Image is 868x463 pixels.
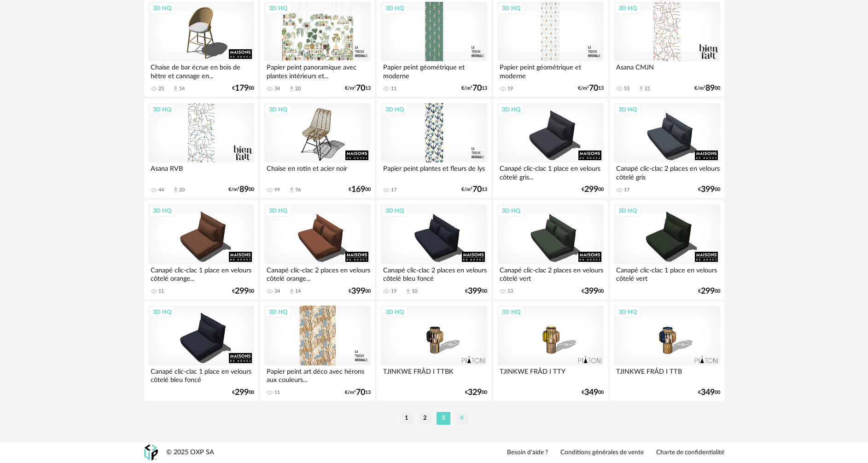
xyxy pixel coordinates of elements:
div: € 00 [698,288,720,295]
div: € 00 [582,288,604,295]
a: Conditions générales de vente [560,449,644,457]
div: 3D HQ [614,104,641,116]
span: 70 [472,85,482,92]
span: 299 [584,186,598,193]
div: €/m² 13 [345,389,371,396]
div: €/m² 00 [228,186,254,193]
div: € 00 [349,186,371,193]
span: Download icon [288,186,295,193]
a: 3D HQ Canapé clic-clac 2 places en velours côtelé orange... 34 Download icon 14 €39900 [260,200,374,300]
div: 76 [295,187,301,193]
a: 3D HQ Asana RVB 44 Download icon 20 €/m²8900 [144,99,258,198]
a: 3D HQ TJINKWE FRÅD I TTBK €32900 [377,301,491,401]
div: 3D HQ [149,104,175,116]
div: 3D HQ [614,205,641,217]
div: TJINKWE FRÅD I TTBK [381,365,487,384]
span: 299 [235,288,249,295]
div: 20 [179,187,185,193]
div: Papier peint panoramique avec plantes intérieurs et... [264,61,370,80]
div: 13 [507,288,513,295]
a: 3D HQ Canapé clic-clac 1 place en velours côtelé gris... €29900 [493,99,607,198]
span: 179 [235,85,249,92]
span: Download icon [172,85,179,92]
div: Canapé clic-clac 2 places en velours côtelé bleu foncé [381,264,487,283]
span: 89 [705,85,715,92]
div: 34 [274,86,280,92]
div: 25 [158,86,164,92]
div: 44 [158,187,164,193]
div: € 00 [232,85,254,92]
div: € 00 [465,389,487,396]
a: 3D HQ Chaise en rotin et acier noir 99 Download icon 76 €16900 [260,99,374,198]
img: OXP [144,445,158,461]
div: TJINKWE FRÅD I TTB [614,365,720,384]
span: 399 [701,186,715,193]
div: € 00 [465,288,487,295]
span: Download icon [288,288,295,295]
div: Canapé clic-clac 2 places en velours côtelé vert [497,264,603,283]
div: 3D HQ [149,2,175,14]
div: € 00 [582,389,604,396]
div: 11 [158,288,164,295]
div: 3D HQ [381,306,408,318]
a: 3D HQ Papier peint art déco avec hérons aux couleurs... 11 €/m²7013 [260,301,374,401]
div: Papier peint art déco avec hérons aux couleurs... [264,365,370,384]
div: 21 [645,86,650,92]
span: 70 [472,186,482,193]
div: 3D HQ [498,306,524,318]
div: 3D HQ [265,306,291,318]
a: 3D HQ Canapé clic-clac 1 place en velours côtelé bleu foncé €29900 [144,301,258,401]
div: 3D HQ [265,104,291,116]
a: 3D HQ Canapé clic-clac 2 places en velours côtelé gris 17 €39900 [610,99,724,198]
div: Chaise en rotin et acier noir [264,162,370,181]
a: Besoin d'aide ? [507,449,548,457]
div: 3D HQ [149,205,175,217]
div: €/m² 13 [578,85,604,92]
a: 3D HQ TJINKWE FRÅD I TTY €34900 [493,301,607,401]
span: Download icon [172,186,179,193]
div: € 00 [349,288,371,295]
div: Papier peint géométrique et moderne [497,61,603,80]
span: 299 [235,389,249,396]
li: 4 [455,412,469,425]
div: 3D HQ [614,2,641,14]
span: 349 [701,389,715,396]
div: € 00 [698,389,720,396]
a: 3D HQ Canapé clic-clac 1 place en velours côtelé vert €29900 [610,200,724,300]
div: 3D HQ [498,205,524,217]
span: 399 [468,288,482,295]
div: 3D HQ [381,205,408,217]
div: 10 [412,288,417,295]
div: 3D HQ [381,104,408,116]
div: € 00 [232,389,254,396]
span: 399 [584,288,598,295]
div: 99 [274,187,280,193]
div: €/m² 13 [345,85,371,92]
div: Papier peint géométrique et moderne [381,61,487,80]
span: Download icon [288,85,295,92]
div: 3D HQ [265,205,291,217]
span: 70 [356,389,365,396]
span: 89 [239,186,249,193]
span: 70 [589,85,598,92]
div: Canapé clic-clac 2 places en velours côtelé gris [614,162,720,181]
div: €/m² 13 [461,186,487,193]
div: 3D HQ [498,104,524,116]
a: 3D HQ TJINKWE FRÅD I TTB €34900 [610,301,724,401]
div: Canapé clic-clac 1 place en velours côtelé vert [614,264,720,283]
a: 3D HQ Canapé clic-clac 2 places en velours côtelé vert 13 €39900 [493,200,607,300]
div: Asana CMJN [614,61,720,80]
div: Asana RVB [148,162,254,181]
div: €/m² 13 [461,85,487,92]
div: 19 [507,86,513,92]
div: 11 [391,86,396,92]
div: € 00 [232,288,254,295]
a: 3D HQ Papier peint plantes et fleurs de lys 17 €/m²7013 [377,99,491,198]
div: € 00 [698,186,720,193]
span: 329 [468,389,482,396]
span: 349 [584,389,598,396]
div: 20 [295,86,301,92]
div: 19 [391,288,396,295]
span: 70 [356,85,365,92]
a: 3D HQ Canapé clic-clac 1 place en velours côtelé orange... 11 €29900 [144,200,258,300]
